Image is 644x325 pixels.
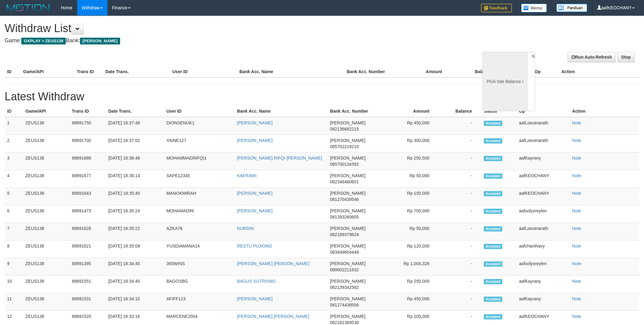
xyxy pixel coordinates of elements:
[572,226,581,231] a: Note
[572,208,581,213] a: Note
[516,152,570,170] td: aafKayrany
[572,279,581,284] a: Note
[516,135,570,152] td: aafLoeutnarath
[388,240,439,258] td: Rp 120,000
[330,197,359,202] span: 081270439546
[164,188,235,205] td: MANOKMIRAH
[483,52,527,111] div: PGA Site Balance /
[330,191,366,196] span: [PERSON_NAME]
[388,258,439,276] td: Rp 1,004,326
[5,258,23,276] td: 9
[80,38,120,44] span: [PERSON_NAME]
[5,240,23,258] td: 8
[556,4,587,12] img: panduan.png
[521,4,547,12] img: Button%20Memo.svg
[572,244,581,248] a: Note
[439,188,481,205] td: -
[164,258,235,276] td: 365WINS
[572,120,581,125] a: Note
[484,314,502,319] span: Accepted
[237,138,273,143] a: [PERSON_NAME]
[23,223,69,240] td: ZEUS138
[69,135,106,152] td: 88891700
[388,205,439,223] td: Rp 700,000
[237,226,254,231] a: NURDIN
[330,267,359,272] span: 089602211632
[330,173,366,178] span: [PERSON_NAME]
[570,106,639,117] th: Action
[237,120,273,125] a: [PERSON_NAME]
[106,258,164,276] td: [DATE] 18:34:45
[237,156,322,160] a: [PERSON_NAME] RIFQI [PERSON_NAME]
[106,152,164,170] td: [DATE] 18:36:46
[237,314,309,319] a: [PERSON_NAME] [PERSON_NAME]
[106,117,164,135] td: [DATE] 18:37:48
[23,106,69,117] th: Game/API
[5,3,52,12] img: MOTION_logo.png
[388,276,439,293] td: Rp 250,000
[516,223,570,240] td: aafLoeutnarath
[23,170,69,188] td: ZEUS138
[484,191,502,196] span: Accepted
[516,117,570,135] td: aafLoeutnarath
[5,66,21,77] th: ID
[164,223,235,240] td: AZKA76
[388,117,439,135] td: Rp 450,000
[484,279,502,284] span: Accepted
[330,244,366,248] span: [PERSON_NAME]
[5,106,23,117] th: ID
[516,258,570,276] td: aafsolysreylen
[164,170,235,188] td: SAPE12345
[23,188,69,205] td: ZEUS138
[388,152,439,170] td: Rp 250,500
[330,138,366,143] span: [PERSON_NAME]
[484,226,502,231] span: Accepted
[69,170,106,188] td: 88891677
[572,261,581,266] a: Note
[330,232,359,237] span: 082189379624
[106,276,164,293] td: [DATE] 18:34:40
[5,38,423,44] h4: Game: Bank:
[516,240,570,258] td: aafchanthavy
[21,38,66,44] span: OXPLAY > ZEUS138
[617,52,635,62] a: Stop
[237,279,276,284] a: BAGUS SUTRISNO
[103,66,170,77] th: Date Trans.
[516,293,570,311] td: aafKayrany
[388,188,439,205] td: Rp 150,000
[451,66,500,77] th: Balance
[572,173,581,178] a: Note
[106,205,164,223] td: [DATE] 18:35:24
[235,106,328,117] th: Bank Acc. Name
[23,135,69,152] td: ZEUS138
[5,135,23,152] td: 2
[106,188,164,205] td: [DATE] 18:35:40
[69,205,106,223] td: 88891473
[439,223,481,240] td: -
[5,22,423,35] h1: Withdraw List
[572,296,581,301] a: Note
[572,314,581,319] a: Note
[328,106,388,117] th: Bank Acc. Number
[330,127,359,131] span: 082136682215
[439,106,481,117] th: Balance
[164,152,235,170] td: MOHAMMADRIFQI1
[330,208,366,213] span: [PERSON_NAME]
[516,205,570,223] td: aafsolysreylen
[484,261,502,267] span: Accepted
[164,106,235,117] th: User ID
[69,152,106,170] td: 88891688
[69,258,106,276] td: 88891395
[330,215,359,219] span: 081393260605
[237,173,257,178] a: KAFRAWI
[69,223,106,240] td: 88891628
[164,135,235,152] td: YAINE127
[559,66,639,77] th: Action
[106,135,164,152] td: [DATE] 18:37:02
[237,191,273,196] a: [PERSON_NAME]
[237,261,309,266] a: [PERSON_NAME] [PERSON_NAME]
[23,117,69,135] td: ZEUS138
[237,66,344,77] th: Bank Acc. Name
[388,135,439,152] td: Rp 300,000
[572,191,581,196] a: Note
